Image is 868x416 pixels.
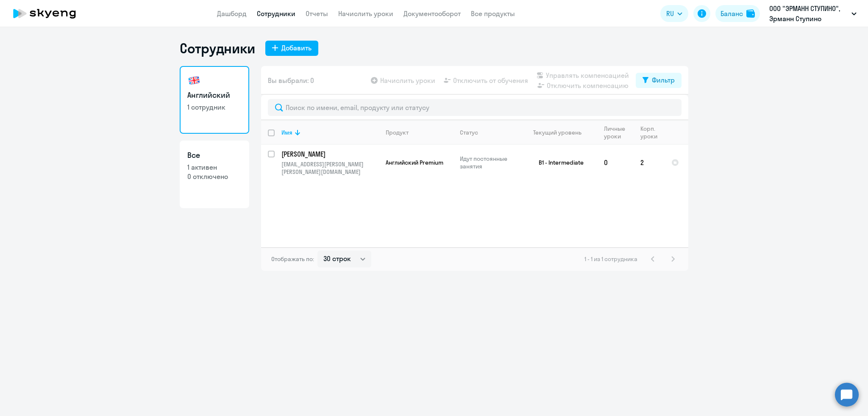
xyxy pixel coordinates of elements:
input: Поиск по имени, email, продукту или статусу [268,99,682,116]
div: Баланс [721,8,743,19]
span: Вы выбрали: 0 [268,75,314,85]
h3: Английский [187,90,242,101]
p: 1 активен [187,163,242,172]
p: 0 отключено [187,172,242,181]
a: Начислить уроки [338,9,393,18]
div: Продукт [386,129,409,136]
h3: Все [187,150,242,161]
a: Английский1 сотрудник [180,66,249,134]
div: Статус [460,129,518,136]
a: Отчеты [306,9,328,18]
button: Добавить [265,41,318,56]
div: Корп. уроки [640,125,659,140]
td: 0 [597,145,634,180]
img: balance [746,9,755,18]
h1: Сотрудники [180,40,255,57]
span: Английский Premium [386,159,443,166]
img: english [187,74,201,87]
button: Балансbalance [715,5,760,22]
span: 1 - 1 из 1 сотрудника [584,255,637,263]
span: Отображать по: [271,255,314,263]
div: Имя [281,129,292,136]
a: Сотрудники [257,9,295,18]
div: Имя [281,129,378,136]
div: Продукт [386,129,453,136]
button: ООО "ЭРМАНН СТУПИНО", Эрманн Ступино Постоплата [765,3,861,24]
p: [EMAIL_ADDRESS][PERSON_NAME][PERSON_NAME][DOMAIN_NAME] [281,160,378,176]
a: Все продукты [471,9,515,18]
div: Текущий уровень [533,129,581,136]
div: Текущий уровень [525,129,597,136]
span: RU [666,8,674,19]
div: Фильтр [652,75,675,85]
div: Корп. уроки [640,125,664,140]
div: Личные уроки [604,125,633,140]
td: B1 - Intermediate [518,145,597,180]
button: RU [660,5,688,22]
a: Документооборот [403,9,461,18]
div: Добавить [281,43,312,53]
a: Дашборд [217,9,247,18]
p: 1 сотрудник [187,102,242,112]
button: Фильтр [636,73,682,88]
div: Личные уроки [604,125,628,140]
a: [PERSON_NAME] [281,149,378,159]
td: 2 [634,145,665,180]
div: Статус [460,129,478,136]
p: [PERSON_NAME] [281,149,377,159]
p: ООО "ЭРМАНН СТУПИНО", Эрманн Ступино Постоплата [769,3,848,24]
p: Идут постоянные занятия [460,155,518,170]
a: Все1 активен0 отключено [180,141,249,208]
